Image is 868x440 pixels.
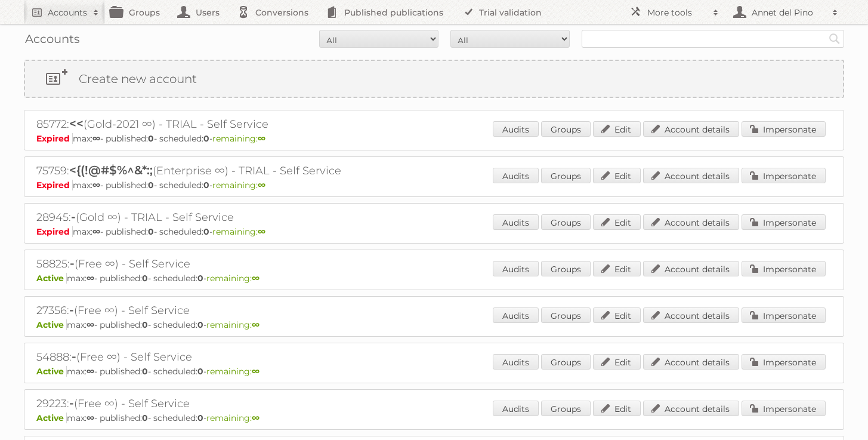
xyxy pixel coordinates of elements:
[87,273,94,284] strong: ∞
[643,307,739,323] a: Account details
[36,133,73,144] span: Expired
[36,366,832,377] p: max: - published: - scheduled: -
[203,180,209,190] strong: 0
[258,226,265,237] strong: ∞
[493,401,539,416] a: Audits
[742,168,826,183] a: Impersonate
[206,413,260,423] span: remaining:
[742,354,826,370] a: Impersonate
[541,307,591,323] a: Groups
[493,307,539,323] a: Audits
[541,354,591,370] a: Groups
[92,180,100,190] strong: ∞
[206,319,260,330] span: remaining:
[258,133,265,144] strong: ∞
[36,366,67,377] span: Active
[593,168,641,183] a: Edit
[203,226,209,237] strong: 0
[643,214,739,230] a: Account details
[252,413,260,423] strong: ∞
[69,303,74,317] span: -
[593,354,641,370] a: Edit
[212,180,265,190] span: remaining:
[36,303,454,318] h2: 27356: (Free ∞) - Self Service
[197,413,203,423] strong: 0
[36,226,832,237] p: max: - published: - scheduled: -
[493,261,539,276] a: Audits
[258,180,265,190] strong: ∞
[148,133,154,144] strong: 0
[212,133,265,144] span: remaining:
[252,319,260,330] strong: ∞
[36,319,67,330] span: Active
[197,366,203,377] strong: 0
[142,366,148,377] strong: 0
[212,226,265,237] span: remaining:
[541,168,591,183] a: Groups
[36,413,832,423] p: max: - published: - scheduled: -
[541,121,591,137] a: Groups
[36,349,454,365] h2: 54888: (Free ∞) - Self Service
[36,319,832,330] p: max: - published: - scheduled: -
[25,61,843,97] a: Create new account
[742,121,826,137] a: Impersonate
[36,180,832,190] p: max: - published: - scheduled: -
[69,163,153,177] span: <{(!@#$%^&*:;
[493,214,539,230] a: Audits
[593,121,641,137] a: Edit
[493,168,539,183] a: Audits
[70,256,75,270] span: -
[36,413,67,423] span: Active
[749,7,826,19] h2: Annet del Pino
[92,226,100,237] strong: ∞
[742,214,826,230] a: Impersonate
[36,133,832,144] p: max: - published: - scheduled: -
[148,180,154,190] strong: 0
[69,116,84,131] span: <<
[593,261,641,276] a: Edit
[493,121,539,137] a: Audits
[36,226,73,237] span: Expired
[36,396,454,411] h2: 29223: (Free ∞) - Self Service
[197,273,203,284] strong: 0
[541,261,591,276] a: Groups
[541,214,591,230] a: Groups
[142,273,148,284] strong: 0
[92,133,100,144] strong: ∞
[142,319,148,330] strong: 0
[36,116,454,132] h2: 85772: (Gold-2021 ∞) - TRIAL - Self Service
[742,401,826,416] a: Impersonate
[643,261,739,276] a: Account details
[643,401,739,416] a: Account details
[252,273,260,284] strong: ∞
[148,226,154,237] strong: 0
[203,133,209,144] strong: 0
[87,319,94,330] strong: ∞
[71,210,76,224] span: -
[593,307,641,323] a: Edit
[36,273,67,284] span: Active
[48,7,87,19] h2: Accounts
[643,168,739,183] a: Account details
[87,413,94,423] strong: ∞
[826,30,844,48] input: Search
[593,401,641,416] a: Edit
[36,210,454,225] h2: 28945: (Gold ∞) - TRIAL - Self Service
[742,307,826,323] a: Impersonate
[69,396,74,410] span: -
[72,349,76,364] span: -
[206,366,260,377] span: remaining:
[742,261,826,276] a: Impersonate
[197,319,203,330] strong: 0
[142,413,148,423] strong: 0
[252,366,260,377] strong: ∞
[36,256,454,272] h2: 58825: (Free ∞) - Self Service
[643,354,739,370] a: Account details
[593,214,641,230] a: Edit
[647,7,707,19] h2: More tools
[493,354,539,370] a: Audits
[87,366,94,377] strong: ∞
[36,180,73,190] span: Expired
[206,273,260,284] span: remaining:
[36,273,832,284] p: max: - published: - scheduled: -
